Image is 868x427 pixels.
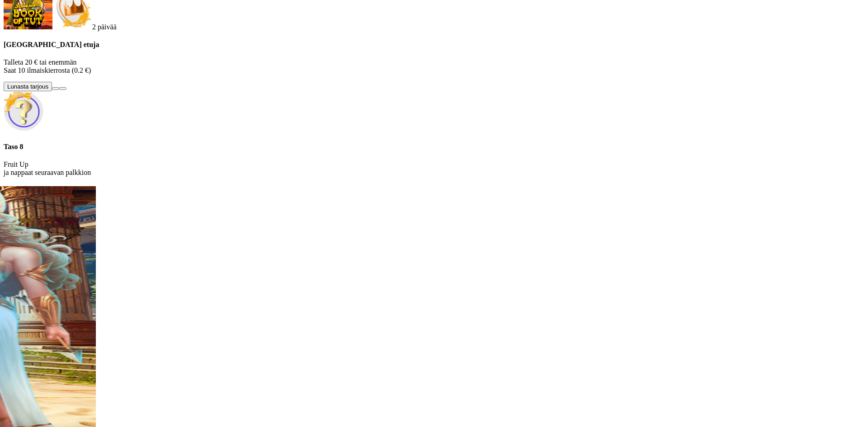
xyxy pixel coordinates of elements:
span: Lunasta tarjous [7,83,48,90]
h4: Taso 8 [4,143,864,151]
h4: [GEOGRAPHIC_DATA] etuja [4,41,864,49]
button: info [59,87,66,90]
p: Talleta 20 € tai enemmän Saat 10 ilmaiskierrosta (0.2 €) [4,58,864,75]
button: Lunasta tarjous [4,82,52,91]
span: countdown [92,23,117,31]
p: Fruit Up ja nappaat seuraavan palkkion [4,160,864,177]
img: Unlock reward icon [4,91,43,131]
